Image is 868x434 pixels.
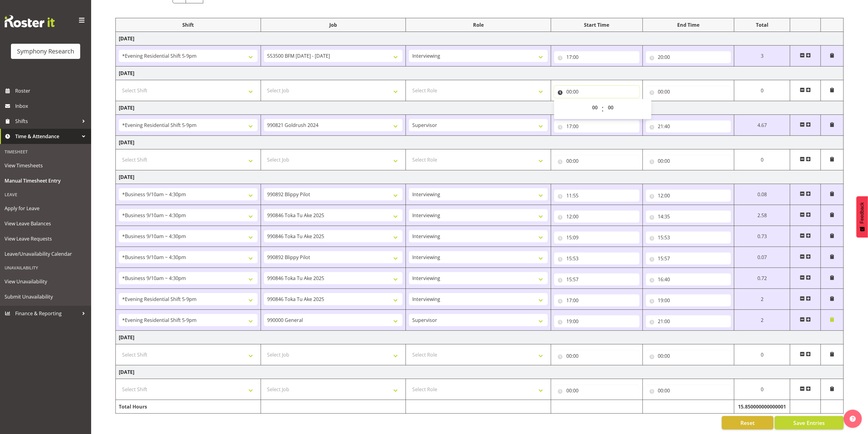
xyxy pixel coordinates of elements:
td: [DATE] [116,32,844,46]
span: Inbox [15,101,88,111]
td: 4.67 [734,115,790,136]
div: Symphony Research [17,47,74,56]
input: Click to select... [646,120,731,132]
input: Click to select... [646,190,731,202]
span: Submit Unavailability [5,292,87,301]
td: 2.58 [734,205,790,226]
input: Click to select... [554,210,640,223]
td: 15.850000000000001 [734,400,790,414]
a: View Leave Balances [2,216,90,231]
input: Click to select... [646,350,731,362]
td: 0.07 [734,247,790,268]
span: : [602,101,604,117]
img: Rosterit website logo [5,15,55,27]
button: Feedback - Show survey [856,196,868,238]
input: Click to select... [554,252,640,265]
td: [DATE] [116,67,844,80]
input: Click to select... [554,155,640,167]
div: Role [409,21,548,29]
input: Click to select... [554,315,640,327]
span: Apply for Leave [5,204,87,213]
td: 2 [734,310,790,331]
td: Total Hours [116,400,261,414]
button: Reset [722,416,774,429]
div: Total [737,21,787,29]
td: 0 [734,149,790,170]
button: Save Entries [775,416,844,429]
a: Apply for Leave [2,201,90,216]
input: Click to select... [646,86,731,98]
span: View Leave Requests [5,234,87,243]
div: Start Time [554,21,640,29]
span: Time & Attendance [15,132,79,141]
td: [DATE] [116,170,844,184]
td: [DATE] [116,101,844,115]
td: 2 [734,289,790,310]
a: View Unavailability [2,274,90,289]
a: Submit Unavailability [2,289,90,304]
span: Reset [740,419,755,427]
div: Job [264,21,403,29]
span: Save Entries [793,419,825,427]
td: [DATE] [116,331,844,344]
span: View Unavailability [5,277,87,286]
td: 0 [734,379,790,400]
td: 0.73 [734,226,790,247]
span: View Leave Balances [5,219,87,228]
a: Leave/Unavailability Calendar [2,246,90,261]
td: 0 [734,344,790,365]
input: Click to select... [646,384,731,397]
td: [DATE] [116,365,844,379]
span: Leave/Unavailability Calendar [5,249,87,258]
a: View Timesheets [2,158,90,173]
td: 0.72 [734,268,790,289]
input: Click to select... [554,120,640,132]
div: Timesheet [2,145,90,158]
span: Feedback [859,202,865,224]
div: Leave [2,188,90,201]
input: Click to select... [646,51,731,63]
a: Manual Timesheet Entry [2,173,90,188]
div: Unavailability [2,261,90,274]
input: Click to select... [646,294,731,306]
td: 0 [734,80,790,101]
input: Click to select... [646,231,731,244]
span: Shifts [15,117,79,126]
span: Finance & Reporting [15,309,79,318]
input: Click to select... [646,315,731,327]
input: Click to select... [554,86,640,98]
a: View Leave Requests [2,231,90,246]
div: End Time [646,21,731,29]
span: View Timesheets [5,161,87,170]
input: Click to select... [554,384,640,397]
input: Click to select... [554,231,640,244]
input: Click to select... [646,210,731,223]
input: Click to select... [646,155,731,167]
td: 0.08 [734,184,790,205]
input: Click to select... [554,190,640,202]
input: Click to select... [554,294,640,306]
input: Click to select... [646,273,731,285]
img: help-xxl-2.png [850,416,856,422]
input: Click to select... [554,51,640,63]
input: Click to select... [554,273,640,285]
div: Shift [119,21,258,29]
input: Click to select... [554,350,640,362]
td: [DATE] [116,136,844,149]
span: Roster [15,86,88,95]
td: 3 [734,46,790,67]
input: Click to select... [646,252,731,265]
span: Manual Timesheet Entry [5,176,87,185]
